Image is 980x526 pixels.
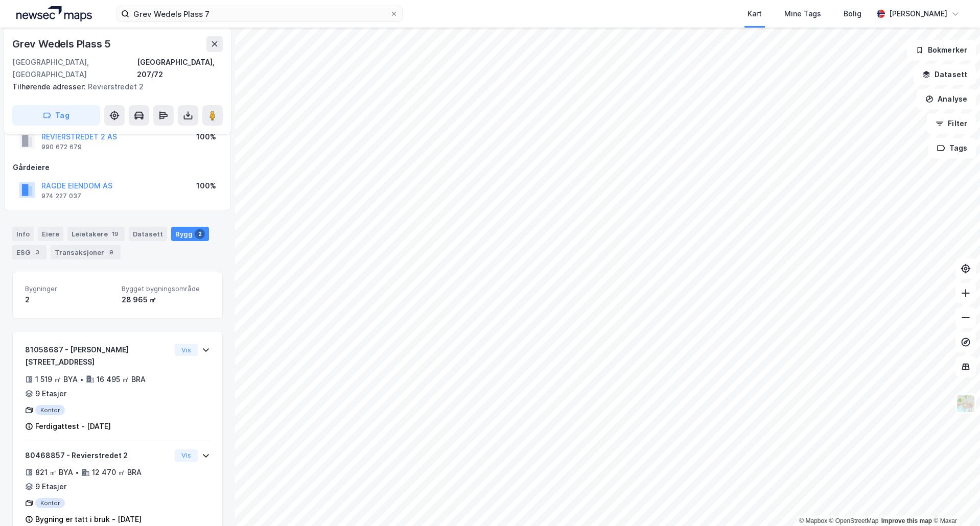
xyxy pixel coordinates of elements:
[67,227,125,241] div: Leietakere
[41,143,82,151] div: 990 672 679
[914,64,976,85] button: Datasett
[38,227,63,241] div: Eiere
[106,247,116,257] div: 9
[35,388,66,400] div: 9 Etasjer
[129,227,167,241] div: Datasett
[175,449,198,462] button: Vis
[171,227,209,241] div: Bygg
[129,6,390,21] input: Søk på adresse, matrikkel, gårdeiere, leietakere eller personer
[829,517,879,524] a: OpenStreetMap
[35,481,66,493] div: 9 Etasjer
[799,517,827,524] a: Mapbox
[927,113,976,134] button: Filter
[889,8,947,20] div: [PERSON_NAME]
[97,373,146,386] div: 16 495 ㎡ BRA
[25,294,113,306] div: 2
[32,247,42,257] div: 3
[929,477,980,526] iframe: Chat Widget
[35,513,142,525] div: Bygning er tatt i bruk - [DATE]
[12,56,137,81] div: [GEOGRAPHIC_DATA], [GEOGRAPHIC_DATA]
[12,105,100,126] button: Tag
[92,466,142,479] div: 12 470 ㎡ BRA
[110,229,121,239] div: 19
[35,373,78,386] div: 1 519 ㎡ BYA
[35,466,73,479] div: 821 ㎡ BYA
[929,477,980,526] div: Kontrollprogram for chat
[13,161,222,174] div: Gårdeiere
[12,245,46,259] div: ESG
[122,284,210,293] span: Bygget bygningsområde
[196,131,216,143] div: 100%
[137,56,223,81] div: [GEOGRAPHIC_DATA], 207/72
[12,36,113,52] div: Grev Wedels Plass 5
[25,284,113,293] span: Bygninger
[25,344,171,368] div: 81058687 - [PERSON_NAME][STREET_ADDRESS]
[928,138,976,158] button: Tags
[51,245,121,259] div: Transaksjoner
[748,8,762,20] div: Kart
[196,180,216,192] div: 100%
[25,449,171,462] div: 80468857 - Revierstredet 2
[75,468,79,476] div: •
[784,8,821,20] div: Mine Tags
[881,517,932,524] a: Improve this map
[41,192,81,200] div: 974 227 037
[175,344,198,356] button: Vis
[12,81,215,93] div: Revierstredet 2
[12,82,88,91] span: Tilhørende adresser:
[122,294,210,306] div: 28 965 ㎡
[907,40,976,60] button: Bokmerker
[16,6,92,21] img: logo.a4113a55bc3d86da70a041830d287a7e.svg
[35,420,111,433] div: Ferdigattest - [DATE]
[917,89,976,109] button: Analyse
[12,227,34,241] div: Info
[80,375,84,384] div: •
[844,8,861,20] div: Bolig
[956,394,975,413] img: Z
[195,229,205,239] div: 2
